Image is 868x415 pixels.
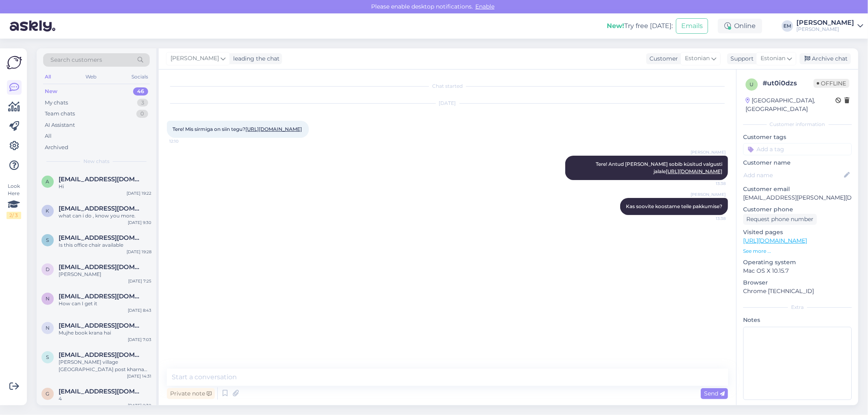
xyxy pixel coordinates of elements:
div: [DATE] 19:28 [127,249,151,255]
p: Chrome [TECHNICAL_ID] [743,287,852,295]
p: Operating system [743,258,852,267]
span: k [46,208,50,214]
div: All [43,72,52,82]
span: Tere! Antud [PERSON_NAME] sobib küsitud valgusti jalale [596,161,724,174]
button: Emails [676,18,708,34]
p: Customer phone [743,205,852,214]
div: All [45,132,52,140]
p: See more ... [743,248,852,255]
p: [EMAIL_ADDRESS][PERSON_NAME][DOMAIN_NAME] [743,193,852,202]
div: My chats [45,99,68,107]
div: [DATE] 9:30 [128,402,151,408]
div: [DATE] 14:31 [127,373,151,379]
div: Look Here [7,183,21,219]
span: 12:10 [169,138,200,144]
div: [GEOGRAPHIC_DATA], [GEOGRAPHIC_DATA] [746,96,835,113]
div: [DATE] 19:22 [127,190,151,196]
div: [DATE] 9:30 [128,219,151,226]
div: Mujhe book krana hai [59,329,151,337]
span: Estonian [685,54,710,63]
span: Estonian [761,54,785,63]
span: s [46,354,49,360]
span: u [750,81,754,87]
p: Customer name [743,159,852,167]
div: [PERSON_NAME] village [GEOGRAPHIC_DATA] post kharna thana chandan distick banka me rahte hai [59,359,151,373]
span: surajkumarsurajkumar42341@gmail.com [59,351,143,359]
div: Archive chat [800,53,851,64]
div: Request phone number [743,214,817,225]
div: EM [782,20,793,32]
img: Askly Logo [7,55,22,70]
p: Customer tags [743,133,852,141]
div: [DATE] [167,100,728,107]
div: [PERSON_NAME] [796,26,854,33]
span: gopalbharwadmer@gmil.com [59,388,143,395]
div: [DATE] 8:43 [128,307,151,313]
div: what can i do , know you more. [59,212,151,219]
a: [URL][DOMAIN_NAME] [743,237,807,244]
div: Customer [646,54,678,63]
span: Tere! Mis sirmiga on siin tegu? [173,126,303,132]
div: New [45,87,57,96]
span: s [46,237,49,243]
span: [PERSON_NAME] [691,191,726,198]
div: Team chats [45,110,75,118]
span: n [46,295,50,302]
div: Archived [45,143,68,152]
span: a [46,178,50,185]
div: # ut0i0dzs [763,78,813,88]
span: Send [704,390,725,397]
div: [DATE] 7:25 [128,278,151,284]
input: Add a tag [743,143,852,155]
div: Try free [DATE]: [607,21,673,31]
span: Offline [813,79,849,88]
div: Chat started [167,83,728,90]
div: Hi [59,183,151,190]
div: 4 [59,395,151,402]
div: AI Assistant [45,121,75,129]
div: Is this office chair available [59,241,151,249]
input: Add name [743,171,842,180]
div: 3 [137,99,148,107]
span: kunhabdullap109@gmail.com [59,205,143,212]
a: [PERSON_NAME][PERSON_NAME] [796,20,863,33]
span: nkratiwal43@gmail.com [59,293,143,300]
a: [URL][DOMAIN_NAME] [245,126,302,132]
p: Browser [743,278,852,287]
div: [PERSON_NAME] [59,271,151,278]
div: leading the chat [230,54,280,63]
span: 13:38 [695,215,726,222]
div: Socials [130,72,150,82]
span: afsarraju4@gmail.com [59,176,143,183]
p: Visited pages [743,228,852,237]
span: d [46,266,50,272]
div: Support [727,54,754,63]
p: Customer email [743,185,852,193]
p: Notes [743,316,852,324]
span: New chats [83,158,109,165]
span: snehalpitre1983@gmail.com [59,234,143,241]
div: How can I get it [59,300,151,307]
div: Customer information [743,121,852,128]
b: New! [607,22,624,30]
span: Search customers [50,56,102,64]
div: 0 [136,110,148,118]
div: Private note [167,388,215,399]
div: 46 [133,87,148,96]
div: [PERSON_NAME] [796,20,854,26]
span: [PERSON_NAME] [691,149,726,155]
span: nitishgupta0426@gmail.com [59,322,143,329]
div: [DATE] 7:03 [128,337,151,343]
div: Extra [743,304,852,311]
p: Mac OS X 10.15.7 [743,267,852,275]
div: 2 / 3 [7,212,21,219]
a: [URL][DOMAIN_NAME] [666,168,722,174]
span: Kas soovite koostame teile pakkumise? [626,203,722,209]
span: 13:38 [695,180,726,187]
span: dawarbablu982@gmail.com [59,263,143,271]
div: Web [84,72,98,82]
div: Online [718,19,762,33]
span: [PERSON_NAME] [171,54,219,63]
span: g [46,391,50,397]
span: Enable [473,3,497,10]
